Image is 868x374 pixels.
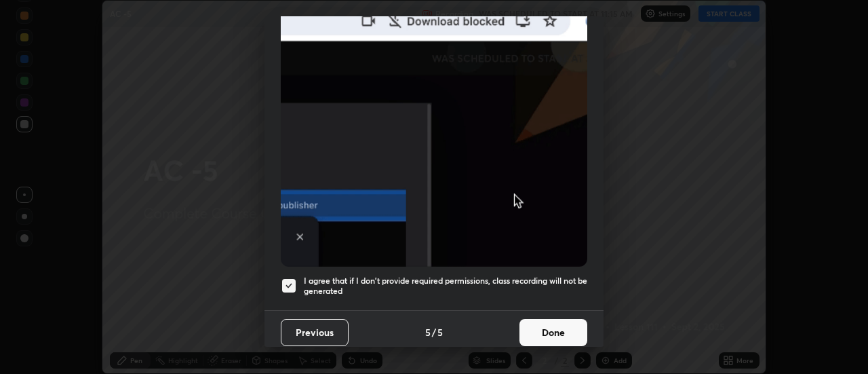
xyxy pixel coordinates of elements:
h4: / [432,325,436,339]
h5: I agree that if I don't provide required permissions, class recording will not be generated [304,276,587,297]
button: Previous [281,319,349,346]
button: Done [519,319,587,346]
h4: 5 [437,325,443,339]
h4: 5 [425,325,431,339]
